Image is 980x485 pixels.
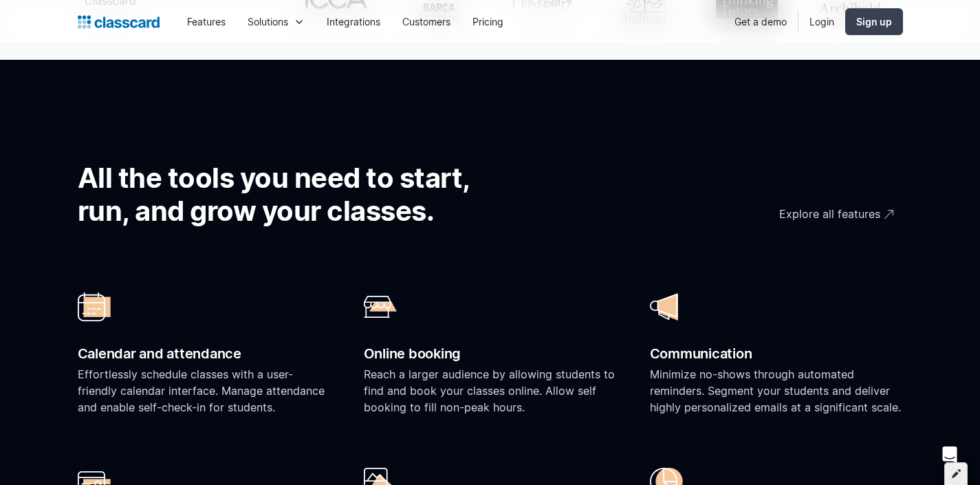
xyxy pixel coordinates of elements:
h2: Online booking [364,342,617,366]
div: Solutions [237,6,316,37]
p: Effortlessly schedule classes with a user-friendly calendar interface. Manage attendance and enab... [78,366,331,416]
p: Minimize no-shows through automated reminders. Segment your students and deliver highly personali... [650,366,903,416]
a: Login [798,6,845,37]
div: Explore all features [779,195,880,222]
a: Features [176,6,237,37]
h2: Calendar and attendance [78,342,331,366]
a: home [78,12,160,32]
h2: Communication [650,342,903,366]
p: Reach a larger audience by allowing students to find and book your classes online. Allow self boo... [364,366,617,416]
div: Sign up [856,14,892,29]
a: Explore all features [704,195,896,233]
div: Solutions [248,14,288,29]
a: Integrations [316,6,391,37]
a: Get a demo [723,6,798,37]
div: Open Intercom Messenger [933,438,966,471]
h2: All the tools you need to start, run, and grow your classes. [78,162,514,228]
a: Customers [391,6,461,37]
a: Pricing [461,6,514,37]
a: Sign up [845,8,903,35]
